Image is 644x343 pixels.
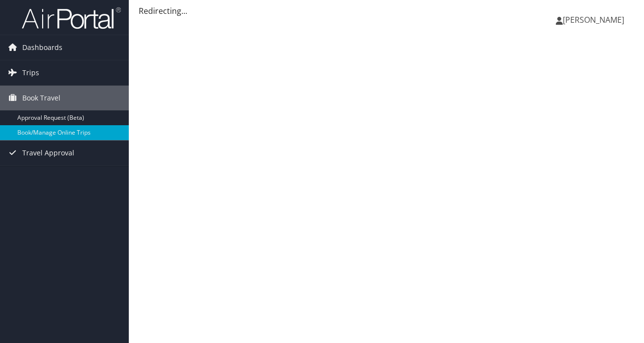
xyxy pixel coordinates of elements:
[22,141,74,165] span: Travel Approval
[139,5,634,17] div: Redirecting...
[556,5,634,35] a: [PERSON_NAME]
[22,60,39,85] span: Trips
[563,14,624,25] span: [PERSON_NAME]
[22,86,60,110] span: Book Travel
[22,35,62,60] span: Dashboards
[22,6,121,30] img: airportal-logo.png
